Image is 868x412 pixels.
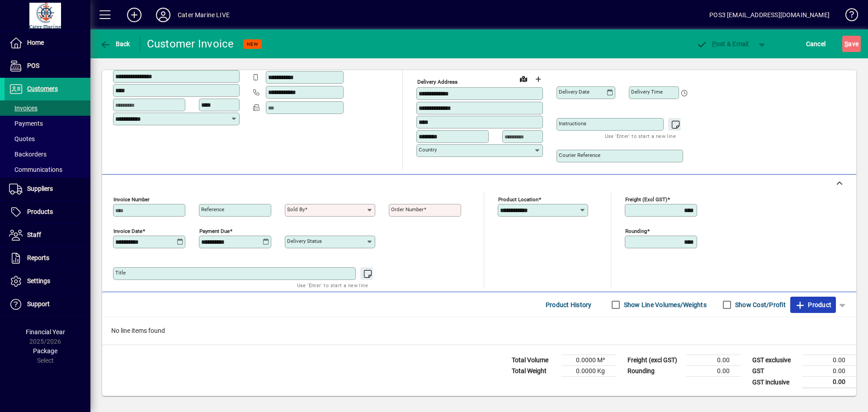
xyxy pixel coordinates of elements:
[804,36,828,52] button: Cancel
[27,254,49,261] span: Reports
[113,228,142,234] mat-label: Invoice date
[625,196,667,203] mat-label: Freight (excl GST)
[287,238,322,244] mat-label: Delivery status
[516,71,531,86] a: View on map
[802,366,856,377] td: 0.00
[115,270,126,276] mat-label: Title
[287,206,305,213] mat-label: Sold by
[790,297,836,313] button: Product
[178,8,230,22] div: Cater Marine LIVE
[147,37,234,51] div: Customer Invoice
[625,228,647,234] mat-label: Rounding
[531,72,545,86] button: Choose address
[247,41,258,47] span: NEW
[5,224,90,246] a: Staff
[27,231,41,238] span: Staff
[201,206,224,213] mat-label: Reference
[561,355,616,366] td: 0.0000 M³
[748,377,802,388] td: GST inclusive
[27,208,53,215] span: Products
[27,277,50,284] span: Settings
[839,2,857,31] a: Knowledge Base
[844,40,848,47] span: S
[5,131,90,147] a: Quotes
[27,300,50,308] span: Support
[507,366,561,377] td: Total Weight
[623,355,686,366] td: Freight (excl GST)
[795,298,831,312] span: Product
[297,280,368,290] mat-hint: Use 'Enter' to start a new line
[546,298,592,312] span: Product History
[802,355,856,366] td: 0.00
[559,152,600,158] mat-label: Courier Reference
[33,347,57,355] span: Package
[5,178,90,200] a: Suppliers
[696,40,749,47] span: ost & Email
[26,328,65,336] span: Financial Year
[9,104,38,112] span: Invoices
[542,297,595,313] button: Product History
[199,228,230,234] mat-label: Payment due
[712,40,716,47] span: P
[100,40,130,47] span: Back
[561,366,616,377] td: 0.0000 Kg
[391,206,424,213] mat-label: Order number
[5,293,90,316] a: Support
[149,7,178,23] button: Profile
[90,36,140,52] app-page-header-button: Back
[9,151,47,158] span: Backorders
[842,36,861,52] button: Save
[5,32,90,54] a: Home
[802,377,856,388] td: 0.00
[806,37,826,51] span: Cancel
[5,270,90,293] a: Settings
[559,120,586,127] mat-label: Instructions
[5,116,90,131] a: Payments
[623,366,686,377] td: Rounding
[98,36,132,52] button: Back
[27,185,53,192] span: Suppliers
[748,366,802,377] td: GST
[27,62,39,69] span: POS
[686,355,741,366] td: 0.00
[5,162,90,177] a: Communications
[498,196,538,203] mat-label: Product location
[9,135,35,142] span: Quotes
[559,89,590,95] mat-label: Delivery date
[113,196,150,203] mat-label: Invoice number
[5,147,90,162] a: Backorders
[5,100,90,116] a: Invoices
[5,55,90,77] a: POS
[102,317,856,345] div: No line items found
[419,147,437,153] mat-label: Country
[686,366,741,377] td: 0.00
[692,36,753,52] button: Post & Email
[27,85,58,92] span: Customers
[5,201,90,223] a: Products
[622,300,707,309] label: Show Line Volumes/Weights
[9,166,62,173] span: Communications
[605,131,676,141] mat-hint: Use 'Enter' to start a new line
[733,300,786,309] label: Show Cost/Profit
[507,355,561,366] td: Total Volume
[9,120,43,127] span: Payments
[748,355,802,366] td: GST exclusive
[120,7,149,23] button: Add
[27,39,44,46] span: Home
[709,8,830,22] div: POS3 [EMAIL_ADDRESS][DOMAIN_NAME]
[844,37,859,51] span: ave
[631,89,663,95] mat-label: Delivery time
[5,247,90,270] a: Reports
